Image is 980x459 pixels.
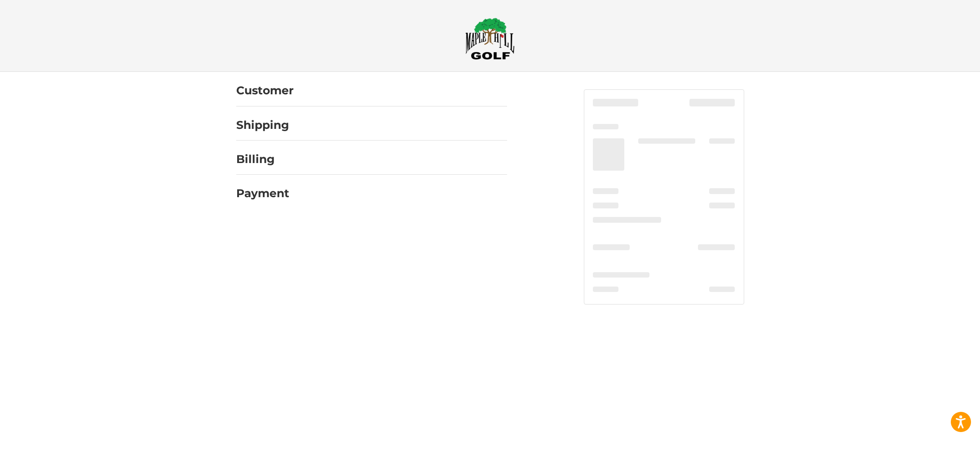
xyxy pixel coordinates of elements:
iframe: Gorgias live chat messenger [9,420,106,450]
h2: Shipping [236,118,289,132]
h2: Billing [236,152,289,166]
h2: Payment [236,186,289,200]
img: Maple Hill Golf [465,18,515,60]
h2: Customer [236,84,294,97]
